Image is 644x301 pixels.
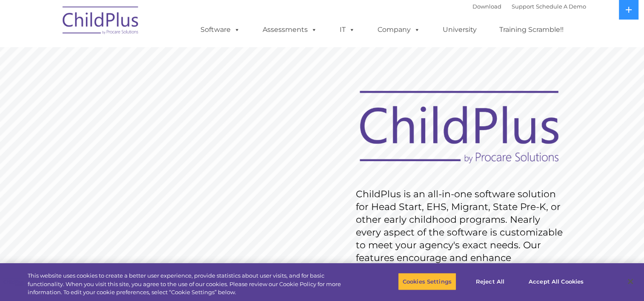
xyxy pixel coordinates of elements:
[524,273,588,290] button: Accept All Cookies
[192,21,249,38] a: Software
[464,273,517,290] button: Reject All
[398,273,456,290] button: Cookies Settings
[491,21,572,38] a: Training Scramble!!
[536,3,586,10] a: Schedule A Demo
[369,21,429,38] a: Company
[28,272,354,297] div: This website uses cookies to create a better user experience, provide statistics about user visit...
[58,0,143,43] img: ChildPlus by Procare Solutions
[356,188,567,277] rs-layer: ChildPlus is an all-in-one software solution for Head Start, EHS, Migrant, State Pre-K, or other ...
[621,272,640,291] button: Close
[254,21,326,38] a: Assessments
[472,3,586,10] font: |
[434,21,485,38] a: University
[472,3,501,10] a: Download
[512,3,534,10] a: Support
[331,21,364,38] a: IT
